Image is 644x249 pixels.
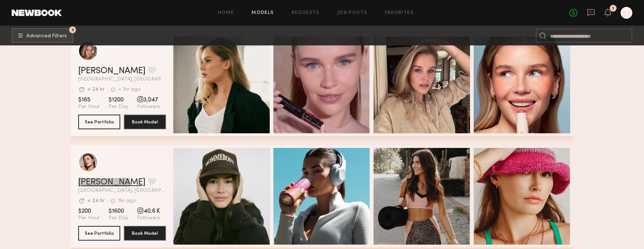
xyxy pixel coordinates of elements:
[87,87,105,92] div: < 24 hr
[78,215,100,222] span: Per Hour
[124,115,166,129] button: Book Model
[124,226,166,241] button: Book Model
[78,208,100,215] span: $200
[26,34,67,39] span: Advanced Filters
[109,96,128,104] span: $1200
[109,215,128,222] span: Per Day
[621,7,632,19] a: T
[72,28,74,31] span: 3
[292,11,320,15] a: Requests
[612,7,614,11] div: 1
[78,188,166,193] span: [GEOGRAPHIC_DATA], [GEOGRAPHIC_DATA]
[385,11,414,15] a: Favorites
[137,96,160,104] span: 3,047
[118,87,141,92] div: < 1hr ago
[78,115,120,129] button: See Portfolio
[118,198,136,204] div: 1hr ago
[78,226,120,241] button: See Portfolio
[251,11,274,15] a: Models
[337,11,368,15] a: Job Posts
[87,198,105,204] div: < 24 hr
[137,104,160,110] span: Followers
[78,178,145,187] a: [PERSON_NAME]
[78,96,100,104] span: $165
[137,215,160,222] span: Followers
[78,104,100,110] span: Per Hour
[218,11,234,15] a: Home
[12,28,73,43] button: 3Advanced Filters
[78,67,145,75] a: [PERSON_NAME]
[109,208,128,215] span: $1600
[109,104,128,110] span: Per Day
[78,77,166,82] span: [GEOGRAPHIC_DATA], [GEOGRAPHIC_DATA]
[137,208,160,215] span: 40.6 K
